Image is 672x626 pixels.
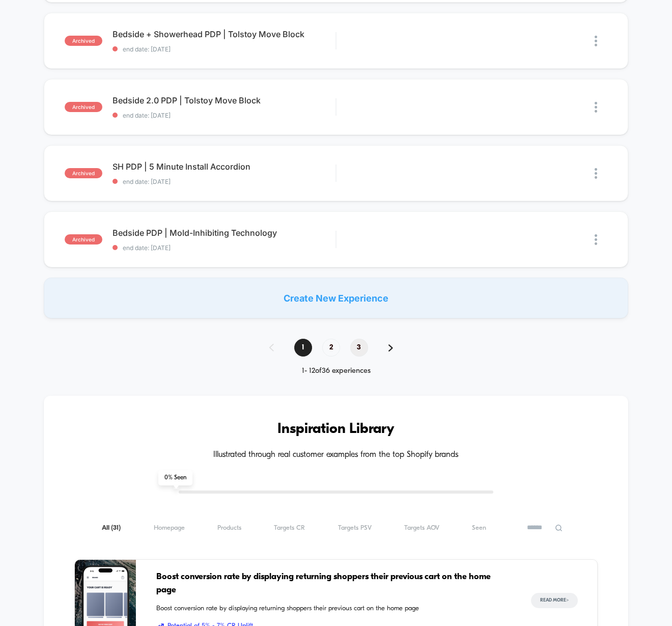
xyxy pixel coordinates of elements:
[156,570,511,596] span: Boost conversion rate by displaying returning shoppers their previous cart on the home page
[113,95,335,105] span: Bedside 2.0 PDP | Tolstoy Move Block
[154,524,185,532] span: Homepage
[102,524,121,532] span: All
[595,168,597,179] img: close
[338,524,372,532] span: Targets PSV
[65,168,102,178] span: archived
[65,234,102,244] span: archived
[404,524,439,532] span: Targets AOV
[65,36,102,46] span: archived
[113,161,335,172] span: SH PDP | 5 Minute Install Accordion
[595,234,597,245] img: close
[113,178,335,185] span: end date: [DATE]
[113,244,335,252] span: end date: [DATE]
[595,36,597,46] img: close
[595,102,597,113] img: close
[113,45,335,53] span: end date: [DATE]
[74,421,598,438] h3: Inspiration Library
[274,524,305,532] span: Targets CR
[113,112,335,119] span: end date: [DATE]
[531,593,578,608] button: Read More>
[111,525,121,531] span: ( 31 )
[217,524,241,532] span: Products
[350,339,368,357] span: 3
[113,228,335,238] span: Bedside PDP | Mold-Inhibiting Technology
[113,29,335,39] span: Bedside + Showerhead PDP | Tolstoy Move Block
[472,524,486,532] span: Seen
[156,604,511,614] span: Boost conversion rate by displaying returning shoppers their previous cart on the home page
[259,367,413,375] div: 1 - 12 of 36 experiences
[388,344,393,351] img: pagination forward
[74,450,598,460] h4: Illustrated through real customer examples from the top Shopify brands
[158,470,192,485] span: 0 % Seen
[65,102,102,112] span: archived
[44,278,628,318] div: Create New Experience
[294,339,312,357] span: 1
[322,339,340,357] span: 2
